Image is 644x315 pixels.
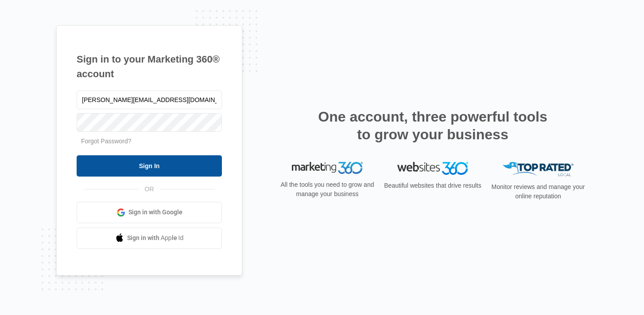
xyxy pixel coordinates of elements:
[77,228,222,249] a: Sign in with Apple Id
[489,182,588,201] p: Monitor reviews and manage your online reputation
[503,162,574,177] img: Top Rated Local
[292,162,363,174] img: Marketing 360
[397,162,468,175] img: Websites 360
[315,108,550,143] h2: One account, three powerful tools to grow your business
[81,138,132,145] a: Forgot Password?
[77,155,222,177] input: Sign In
[77,202,222,223] a: Sign in with Google
[77,52,222,81] h1: Sign in to your Marketing 360® account
[77,91,222,109] input: Email
[139,185,160,194] span: OR
[383,181,482,190] p: Beautiful websites that drive results
[128,208,182,217] span: Sign in with Google
[127,233,184,243] span: Sign in with Apple Id
[278,180,377,199] p: All the tools you need to grow and manage your business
